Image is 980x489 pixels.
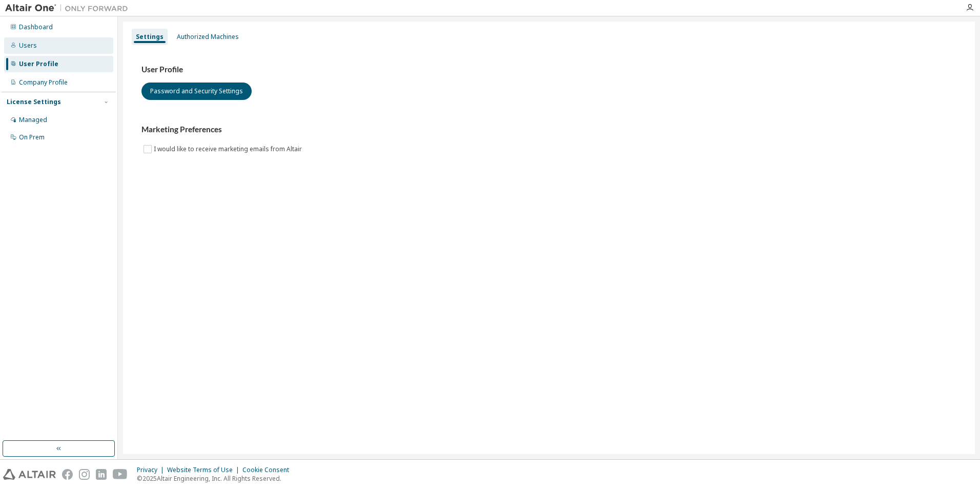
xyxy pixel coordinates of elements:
div: Privacy [137,466,167,474]
div: Managed [19,116,47,124]
h3: Marketing Preferences [141,125,956,135]
div: Authorized Machines [177,33,239,41]
p: © 2025 Altair Engineering, Inc. All Rights Reserved. [137,474,295,483]
button: Password and Security Settings [141,83,252,100]
img: Altair One [5,3,133,13]
div: Website Terms of Use [167,466,242,474]
img: altair_logo.svg [3,469,56,480]
div: Dashboard [19,23,53,31]
div: Settings [136,33,164,41]
div: Users [19,42,37,50]
div: User Profile [19,60,58,68]
div: Company Profile [19,78,68,87]
label: I would like to receive marketing emails from Altair [154,143,304,155]
img: youtube.svg [113,469,128,480]
img: instagram.svg [79,469,90,480]
div: Cookie Consent [242,466,295,474]
h3: User Profile [141,65,956,75]
div: License Settings [7,98,61,106]
img: facebook.svg [62,469,73,480]
img: linkedin.svg [96,469,107,480]
div: On Prem [19,133,45,141]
